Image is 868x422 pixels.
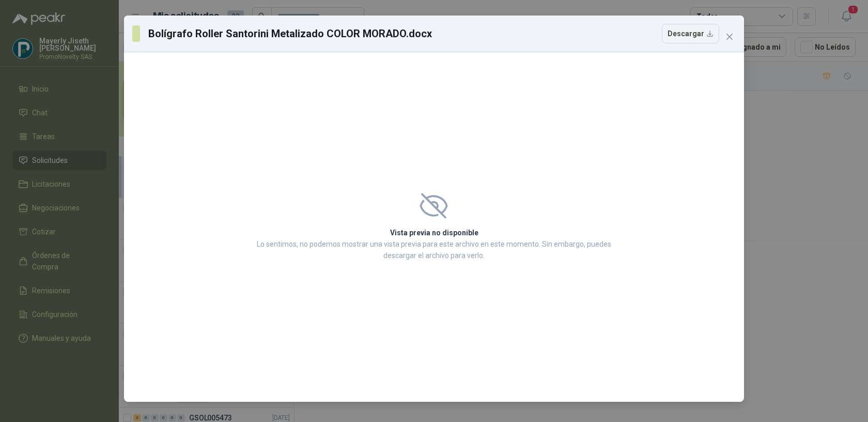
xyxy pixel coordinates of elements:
[662,24,719,43] button: Descargar
[148,26,432,41] h3: Bolígrafo Roller Santorini Metalizado COLOR MORADO.docx
[721,28,738,45] button: Close
[725,33,734,41] span: close
[254,227,614,238] h2: Vista previa no disponible
[254,238,614,261] p: Lo sentimos, no podemos mostrar una vista previa para este archivo en este momento. Sin embargo, ...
